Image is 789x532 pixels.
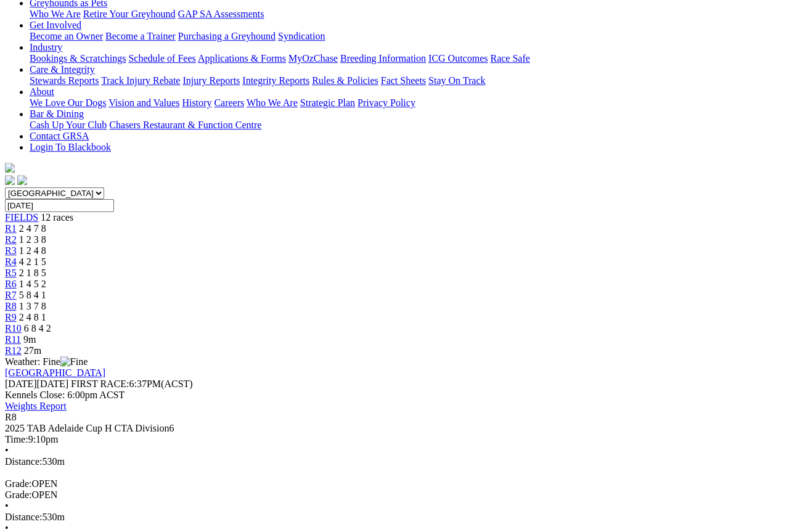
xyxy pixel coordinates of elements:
[101,75,180,86] a: Track Injury Rebate
[23,334,36,345] span: 9m
[30,9,81,19] a: Who We Are
[30,86,54,97] a: About
[41,212,73,223] span: 12 races
[5,456,784,467] div: 530m
[300,97,355,108] a: Strategic Plan
[128,53,195,63] a: Schedule of Fees
[5,445,9,456] span: •
[5,512,784,523] div: 530m
[5,163,15,173] img: logo-grsa-white.png
[5,412,17,422] span: R8
[178,31,276,41] a: Purchasing a Greyhound
[71,379,129,389] span: FIRST RACE:
[30,97,784,108] div: About
[428,53,488,63] a: ICG Outcomes
[178,9,264,19] a: GAP SA Assessments
[5,456,42,467] span: Distance:
[17,175,27,185] img: twitter.svg
[312,75,378,86] a: Rules & Policies
[214,97,244,108] a: Careers
[19,223,46,234] span: 2 4 7 8
[5,175,15,185] img: facebook.svg
[30,75,99,86] a: Stewards Reports
[19,234,46,245] span: 1 2 3 8
[30,75,784,86] div: Care & Integrity
[5,367,105,378] a: [GEOGRAPHIC_DATA]
[30,120,107,130] a: Cash Up Your Club
[5,245,17,256] a: R3
[5,356,88,367] span: Weather: Fine
[5,223,17,234] a: R1
[5,312,17,322] a: R9
[5,478,32,489] span: Grade:
[83,9,176,19] a: Retire Your Greyhound
[19,301,46,311] span: 1 3 7 8
[19,268,46,278] span: 2 1 8 5
[30,120,784,131] div: Bar & Dining
[182,75,240,86] a: Injury Reports
[5,434,784,445] div: 9:10pm
[5,489,784,501] div: OPEN
[19,245,46,256] span: 1 2 4 8
[60,356,88,367] img: Fine
[5,256,17,267] a: R4
[288,53,338,63] a: MyOzChase
[490,53,529,63] a: Race Safe
[381,75,426,86] a: Fact Sheets
[108,97,179,108] a: Vision and Values
[428,75,485,86] a: Stay On Track
[5,334,21,345] a: R11
[30,131,89,141] a: Contact GRSA
[278,31,325,41] a: Syndication
[5,401,67,411] a: Weights Report
[30,20,81,30] a: Get Involved
[71,379,193,389] span: 6:37PM(ACST)
[5,301,17,311] a: R8
[24,323,51,334] span: 6 8 4 2
[5,290,17,300] a: R7
[198,53,286,63] a: Applications & Forms
[30,53,126,63] a: Bookings & Scratchings
[5,268,17,278] span: R5
[24,345,41,356] span: 27m
[30,31,784,42] div: Get Involved
[5,234,17,245] a: R2
[242,75,309,86] a: Integrity Reports
[5,489,32,500] span: Grade:
[109,120,261,130] a: Chasers Restaurant & Function Centre
[5,212,38,223] a: FIELDS
[19,312,46,322] span: 2 4 8 1
[30,142,111,152] a: Login To Blackbook
[19,290,46,300] span: 5 8 4 1
[5,423,784,434] div: 2025 TAB Adelaide Cup H CTA Division6
[5,345,22,356] a: R12
[5,478,784,489] div: OPEN
[30,9,784,20] div: Greyhounds as Pets
[19,279,46,289] span: 1 4 5 2
[30,31,103,41] a: Become an Owner
[30,97,106,108] a: We Love Our Dogs
[19,256,46,267] span: 4 2 1 5
[5,199,114,212] input: Select date
[182,97,211,108] a: History
[5,279,17,289] a: R6
[5,512,42,522] span: Distance:
[5,390,784,401] div: Kennels Close: 6:00pm ACST
[30,64,95,75] a: Care & Integrity
[30,42,62,52] a: Industry
[247,97,298,108] a: Who We Are
[30,53,784,64] div: Industry
[5,379,68,389] span: [DATE]
[30,108,84,119] a: Bar & Dining
[105,31,176,41] a: Become a Trainer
